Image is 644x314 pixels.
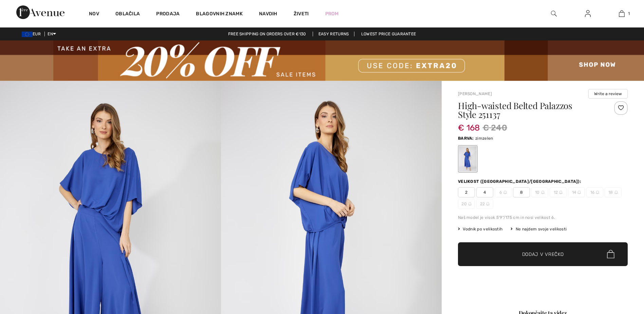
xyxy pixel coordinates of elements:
span: Dodaj v vrečko [522,250,564,258]
font: Vodnik po velikostih [463,227,502,231]
a: Free shipping on orders over €130 [223,32,312,36]
img: ring-m.svg [468,202,472,206]
a: Nov [89,11,99,18]
img: ring-m.svg [577,191,581,194]
font: 10 [535,189,540,195]
font: EN [48,32,53,36]
a: Prom [325,10,339,17]
a: Živeti [294,10,309,17]
img: Moji podatki [585,10,591,18]
img: ring-m.svg [559,191,563,194]
font: 22 [480,201,485,207]
span: € 240 [483,122,508,134]
span: Barva: [458,136,474,141]
a: Sign In [579,10,596,18]
div: Velikost ([GEOGRAPHIC_DATA]/[GEOGRAPHIC_DATA]): [458,178,583,185]
span: 1 [628,11,630,17]
img: ring-m.svg [541,191,545,194]
img: ring-m.svg [503,191,507,194]
a: Oblačila [115,11,140,18]
span: 4 [476,187,493,197]
font: 20 [461,201,467,207]
font: 18 [608,189,613,195]
a: [PERSON_NAME] [458,91,492,96]
span: 2 [458,187,475,197]
button: Write a review [588,89,628,99]
span: EUR [22,32,43,36]
span: Navdih [259,11,277,18]
div: Naš model je visok 5'9"/175 cm in nosi velikost 6. [458,214,628,221]
img: Iskanje po spletni strani [551,10,557,18]
img: Avenija 1ère [16,5,65,19]
span: 8 [513,187,530,197]
h1: High-waisted Belted Palazzos Style 251137 [458,101,600,119]
a: Blagovnih znamk [196,11,243,18]
img: ring-m.svg [486,202,490,206]
font: Ne najdem svoje velikosti [516,227,567,231]
img: Moja torba [619,10,625,18]
button: Dodaj v vrečko [458,242,628,266]
span: € 168 [458,116,480,133]
img: Bag.svg [607,250,614,259]
font: 6 [499,189,502,195]
div: Periwinkle [459,146,477,172]
a: Easy Returns [313,32,355,36]
img: ring-m.svg [596,191,599,194]
font: 14 [572,189,576,195]
span: zimzelen [475,136,493,141]
font: 12 [554,189,558,195]
img: ring-m.svg [614,191,618,194]
a: Prodaja [156,11,180,18]
img: Euro [22,32,33,37]
a: Lowest Price Guarantee [356,32,422,36]
a: 1 [605,10,638,18]
font: 16 [590,189,595,195]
